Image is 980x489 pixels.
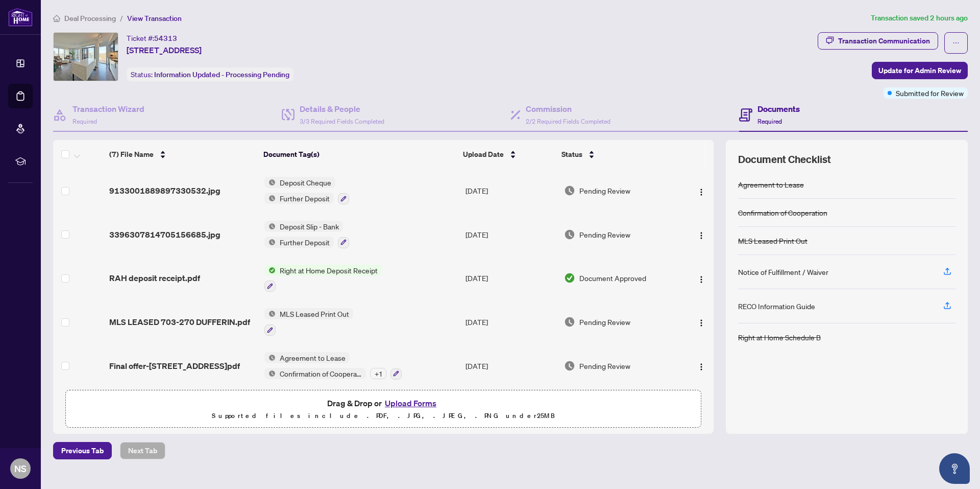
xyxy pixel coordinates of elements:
[276,352,350,363] span: Agreement to Lease
[276,308,353,319] span: MLS Leased Print Out
[871,12,968,24] article: Transaction saved 2 hours ago
[264,265,276,276] img: Status Icon
[579,360,630,371] span: Pending Review
[109,360,240,372] span: Final offer-[STREET_ADDRESS]pdf
[382,397,439,410] button: Upload Forms
[276,368,366,379] span: Confirmation of Cooperation
[72,410,695,422] p: Supported files include .PDF, .JPG, .JPEG, .PNG under 25 MB
[276,193,334,204] span: Further Deposit
[276,221,343,232] span: Deposit Slip - Bank
[757,103,800,115] h4: Documents
[72,103,144,115] h4: Transaction Wizard
[127,67,293,81] div: Status:
[154,70,289,79] span: Information Updated - Processing Pending
[564,229,575,240] img: Document Status
[526,103,610,115] h4: Commission
[738,332,821,343] div: Right at Home Schedule B
[738,266,828,277] div: Notice of Fulfillment / Waiver
[154,34,177,43] span: 54313
[561,149,582,160] span: Status
[105,140,260,169] th: (7) File Name
[14,461,27,476] span: NS
[697,275,705,284] img: Logo
[109,184,220,197] span: 9133001889897330532.jpg
[896,87,964,99] span: Submitted for Review
[259,140,459,169] th: Document Tag(s)
[579,316,630,328] span: Pending Review
[738,152,831,167] span: Document Checklist
[697,188,705,196] img: Logo
[64,14,116,23] span: Deal Processing
[264,177,276,188] img: Status Icon
[697,231,705,240] img: Logo
[327,397,439,410] span: Drag & Drop or
[127,32,177,44] div: Ticket #:
[264,308,276,319] img: Status Icon
[8,8,33,27] img: logo
[738,179,804,190] div: Agreement to Lease
[939,453,970,484] button: Open asap
[66,390,701,428] span: Drag & Drop orUpload FormsSupported files include .PDF, .JPG, .JPEG, .PNG under25MB
[693,358,709,374] button: Logo
[109,228,220,241] span: 3396307814705156685.jpg
[693,314,709,330] button: Logo
[53,15,60,22] span: home
[738,235,807,246] div: MLS Leased Print Out
[693,270,709,286] button: Logo
[276,265,382,276] span: Right at Home Deposit Receipt
[264,221,349,248] button: Status IconDeposit Slip - BankStatus IconFurther Deposit
[264,237,276,248] img: Status Icon
[109,316,250,328] span: MLS LEASED 703-270 DUFFERIN.pdf
[54,33,118,81] img: IMG-W12382816_1.jpg
[53,442,112,459] button: Previous Tab
[276,237,334,248] span: Further Deposit
[264,177,349,204] button: Status IconDeposit ChequeStatus IconFurther Deposit
[120,442,165,459] button: Next Tab
[61,443,104,459] span: Previous Tab
[878,62,961,79] span: Update for Admin Review
[738,207,827,218] div: Confirmation of Cooperation
[264,308,353,336] button: Status IconMLS Leased Print Out
[693,226,709,243] button: Logo
[838,33,930,49] div: Transaction Communication
[564,316,575,328] img: Document Status
[463,149,504,160] span: Upload Date
[818,32,938,50] button: Transaction Communication
[127,14,182,23] span: View Transaction
[127,44,202,56] span: [STREET_ADDRESS]
[276,177,335,188] span: Deposit Cheque
[461,169,560,213] td: [DATE]
[952,39,960,46] span: ellipsis
[120,12,123,24] li: /
[697,363,705,371] img: Logo
[264,221,276,232] img: Status Icon
[564,185,575,196] img: Document Status
[264,193,276,204] img: Status Icon
[579,272,646,284] span: Document Approved
[697,319,705,327] img: Logo
[109,272,200,284] span: RAH deposit receipt.pdf
[579,185,630,196] span: Pending Review
[557,140,677,169] th: Status
[461,300,560,344] td: [DATE]
[459,140,557,169] th: Upload Date
[370,368,386,379] div: + 1
[579,229,630,240] span: Pending Review
[264,265,382,292] button: Status IconRight at Home Deposit Receipt
[109,149,154,160] span: (7) File Name
[461,257,560,300] td: [DATE]
[461,213,560,257] td: [DATE]
[564,272,575,284] img: Document Status
[300,103,384,115] h4: Details & People
[693,182,709,199] button: Logo
[564,360,575,371] img: Document Status
[461,344,560,388] td: [DATE]
[264,352,276,363] img: Status Icon
[738,300,815,312] div: RECO Information Guide
[872,62,968,79] button: Update for Admin Review
[72,118,97,125] span: Required
[300,118,384,125] span: 3/3 Required Fields Completed
[526,118,610,125] span: 2/2 Required Fields Completed
[264,368,276,379] img: Status Icon
[264,352,402,380] button: Status IconAgreement to LeaseStatus IconConfirmation of Cooperation+1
